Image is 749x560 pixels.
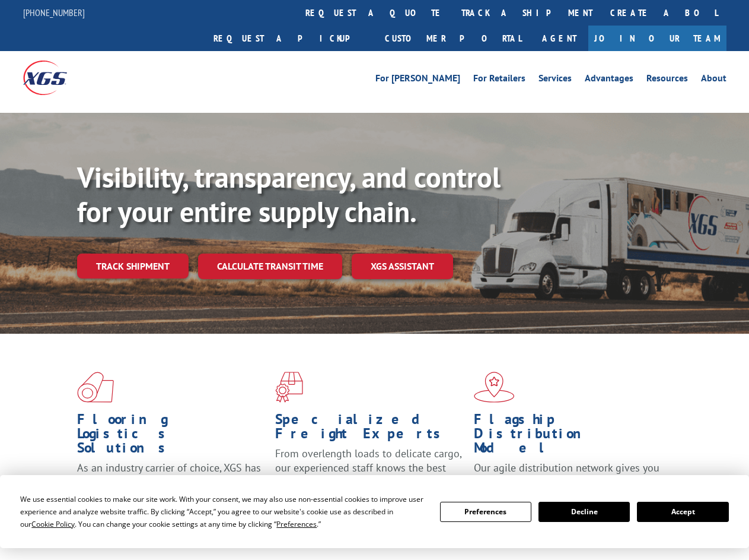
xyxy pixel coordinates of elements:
a: For Retailers [473,74,525,87]
a: Track shipment [77,254,189,279]
img: xgs-icon-focused-on-flooring-red [275,372,303,403]
button: Preferences [440,502,531,522]
img: xgs-icon-flagship-distribution-model-red [474,372,515,403]
a: Customer Portal [376,26,530,51]
b: Visibility, transparency, and control for your entire supply chain. [77,159,501,230]
a: Services [538,74,572,87]
a: About [701,74,726,87]
button: Decline [538,502,630,522]
span: Our agile distribution network gives you nationwide inventory management on demand. [474,461,659,503]
a: Agent [530,26,588,51]
div: We use essential cookies to make our site work. With your consent, we may also use non-essential ... [20,493,425,530]
a: Request a pickup [205,26,376,51]
span: Cookie Policy [31,519,75,529]
a: Advantages [585,74,633,87]
h1: Flagship Distribution Model [474,412,663,461]
img: xgs-icon-total-supply-chain-intelligence-red [77,372,114,403]
a: Join Our Team [588,26,726,51]
a: [PHONE_NUMBER] [23,7,85,18]
p: From overlength loads to delicate cargo, our experienced staff knows the best way to move your fr... [275,447,464,499]
h1: Specialized Freight Experts [275,412,464,447]
span: Preferences [276,519,317,529]
span: As an industry carrier of choice, XGS has brought innovation and dedication to flooring logistics... [77,461,261,503]
a: Calculate transit time [198,254,342,279]
a: Resources [646,74,688,87]
a: XGS ASSISTANT [352,254,453,279]
button: Accept [637,502,728,522]
h1: Flooring Logistics Solutions [77,412,266,461]
a: For [PERSON_NAME] [375,74,460,87]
